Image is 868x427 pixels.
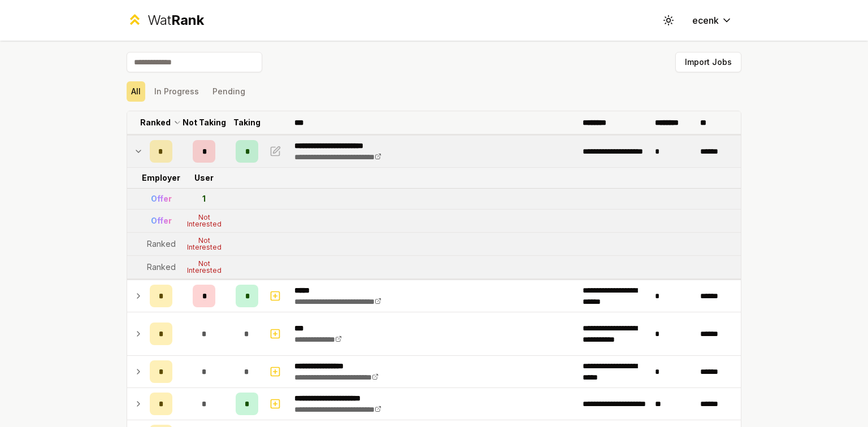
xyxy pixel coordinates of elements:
[183,117,226,128] p: Not Taking
[233,117,261,128] p: Taking
[150,81,203,102] button: In Progress
[181,214,227,228] div: Not Interested
[127,11,204,29] a: WatRank
[140,117,171,128] p: Ranked
[147,238,176,250] div: Ranked
[692,14,719,27] span: ecenk
[151,215,172,226] div: Offer
[181,260,227,274] div: Not Interested
[147,262,176,273] div: Ranked
[147,11,204,29] div: Wat
[675,52,741,72] button: Import Jobs
[127,81,145,102] button: All
[202,193,206,204] div: 1
[208,81,250,102] button: Pending
[181,237,227,251] div: Not Interested
[177,168,231,188] td: User
[171,12,204,28] span: Rank
[151,193,172,204] div: Offer
[683,10,741,30] button: ecenk
[145,168,177,188] td: Employer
